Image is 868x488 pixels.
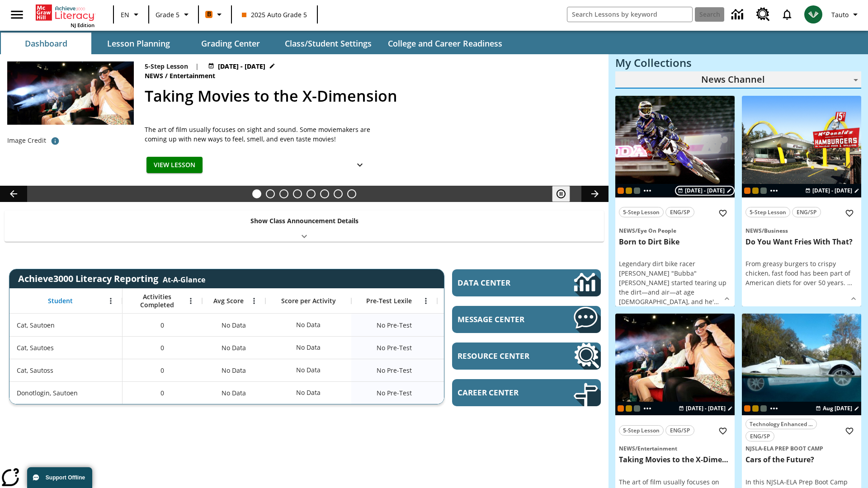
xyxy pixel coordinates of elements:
[552,186,579,202] div: Pause
[619,207,664,217] button: 5-Step Lesson
[145,61,188,71] p: 5-Step Lesson
[93,33,184,54] button: Lesson Planning
[71,22,94,28] span: NJ Edition
[242,10,307,19] span: 2025 Auto Grade 5
[123,336,202,359] div: 0, Cat, Sautoes
[146,157,203,174] button: View Lesson
[163,273,205,285] div: At-A-Glance
[750,207,786,217] span: 5-Step Lesson
[278,33,379,54] button: Class/Student Settings
[626,405,632,412] span: New 2025 class
[715,205,731,221] button: Add to Favorites
[634,405,640,412] div: OL 2025 Auto Grade 6
[145,125,371,144] span: The art of film usually focuses on sight and sound. Some moviemakers are coming up with new ways ...
[775,3,799,26] a: Notifications
[1,33,91,54] button: Dashboard
[637,445,677,452] span: Entertainment
[745,227,762,235] span: News
[152,6,195,23] button: Grade: Grade 5, Select a grade
[847,278,852,287] span: …
[217,316,250,334] span: No Data
[552,186,570,202] button: Pause
[619,455,731,465] h3: Taking Movies to the X-Dimension
[17,343,54,352] span: Cat, Sautoes
[437,314,523,336] div: No Data, Cat, Sautoen
[567,7,692,22] input: search field
[751,2,775,27] a: Resource Center, Will open in new tab
[184,294,198,308] button: Open Menu
[123,359,202,381] div: 0, Cat, Sautoss
[619,225,731,235] span: Topic: News/Eye On People
[752,188,759,194] div: New 2025 class
[4,1,30,28] button: Open side menu
[745,259,858,287] div: From greasy burgers to crispy chicken, fast food has been part of American diets for over 50 years.
[452,343,601,370] a: Resource Center, Will open in new tab
[458,387,547,398] span: Career Center
[623,207,660,217] span: 5-Step Lesson
[202,336,265,359] div: No Data, Cat, Sautoes
[804,5,822,23] img: avatar image
[217,384,250,402] span: No Data
[823,404,852,413] span: Aug [DATE]
[744,405,750,412] div: Current Class
[814,404,861,413] button: Aug 27 - Aug 01 Choose Dates
[618,188,624,194] div: Current Class
[623,426,660,435] span: 5-Step Lesson
[334,189,343,198] button: Slide 7 Making a Difference for the Planet
[307,189,316,198] button: Slide 5 Pre-release lesson
[377,366,412,375] span: No Pre-Test, Cat, Sautoss
[615,96,735,307] div: lesson details
[744,188,750,194] div: Current Class
[252,189,261,198] button: Slide 1 Taking Movies to the X-Dimension
[745,431,774,441] button: ENG/SP
[619,259,731,306] div: Legendary dirt bike racer [PERSON_NAME] "Bubba" [PERSON_NAME] started tearing up the dirt—and air...
[745,455,858,465] h3: Cars of the Future?
[803,187,861,195] button: Aug 26 - Aug 26 Choose Dates
[17,366,53,375] span: Cat, Sautoss
[213,297,244,305] span: Avg Score
[160,366,164,375] span: 0
[750,432,770,441] span: ENG/SP
[437,359,523,381] div: No Data, Cat, Sautoss
[665,207,694,217] button: ENG/SP
[726,2,751,27] a: Data Center
[293,189,302,198] button: Slide 4 One Idea, Lots of Hard Work
[458,277,543,288] span: Data Center
[452,379,601,406] a: Career Center
[750,419,813,429] span: Technology Enhanced Item
[18,272,205,285] span: Achieve3000 Literacy Reporting
[618,405,624,412] div: Current Class
[250,216,359,225] p: Show Class Announcement Details
[202,381,265,404] div: No Data, Donotlogin, Sautoen
[769,185,779,196] button: Show more classes
[752,405,759,412] div: New 2025 class
[762,227,764,235] span: /
[292,316,325,334] div: No Data, Cat, Sautoen
[745,237,858,247] h3: Do You Want Fries With That?
[195,61,199,71] span: |
[156,10,179,19] span: Grade 5
[145,84,598,108] h2: Taking Movies to the X-Dimension
[642,403,653,414] button: Show more classes
[381,33,509,54] button: College and Career Readiness
[642,185,653,196] button: Show more classes
[206,61,277,71] button: Aug 27 - Aug 27 Choose Dates
[170,71,217,81] span: Entertainment
[366,297,412,305] span: Pre-Test Lexile
[745,225,858,235] span: Topic: News/Business
[760,405,767,412] div: OL 2025 Auto Grade 6
[36,4,94,22] a: Home
[292,361,325,379] div: No Data, Cat, Sautoss
[637,227,676,235] span: Eye On People
[281,297,336,305] span: Score per Activity
[46,133,64,149] button: Photo credit: Photo by The Asahi Shimbun via Getty Images
[247,294,261,308] button: Open Menu
[581,186,609,202] button: Lesson carousel, Next
[202,359,265,381] div: No Data, Cat, Sautoss
[123,381,202,404] div: 0, Donotlogin, Sautoen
